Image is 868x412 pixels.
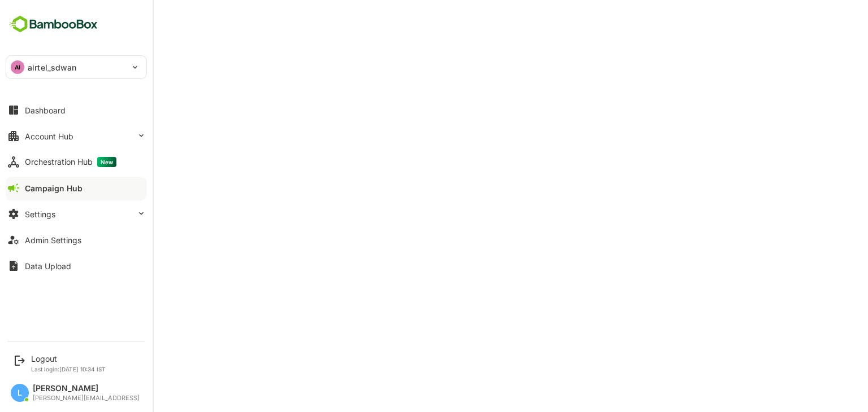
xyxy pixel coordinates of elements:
[25,183,83,193] div: Campaign Hub
[11,60,24,74] div: AI
[6,125,147,147] button: Account Hub
[6,203,147,225] button: Settings
[6,255,147,277] button: Data Upload
[33,395,140,402] div: [PERSON_NAME][EMAIL_ADDRESS]
[31,366,106,372] p: Last login: [DATE] 10:34 IST
[25,106,66,115] div: Dashboard
[33,384,140,393] div: [PERSON_NAME]
[25,261,71,271] div: Data Upload
[28,62,77,73] p: airtel_sdwan
[31,354,106,363] div: Logout
[6,151,147,173] button: Orchestration HubNew
[25,132,73,141] div: Account Hub
[25,157,116,167] div: Orchestration Hub
[11,384,29,402] div: L
[6,99,147,121] button: Dashboard
[25,235,81,245] div: Admin Settings
[6,56,146,78] div: AIairtel_sdwan
[6,14,101,35] img: BambooboxFullLogoMark.5f36c76dfaba33ec1ec1367b70bb1252.svg
[25,209,55,219] div: Settings
[6,229,147,251] button: Admin Settings
[6,177,147,199] button: Campaign Hub
[97,157,116,167] span: New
